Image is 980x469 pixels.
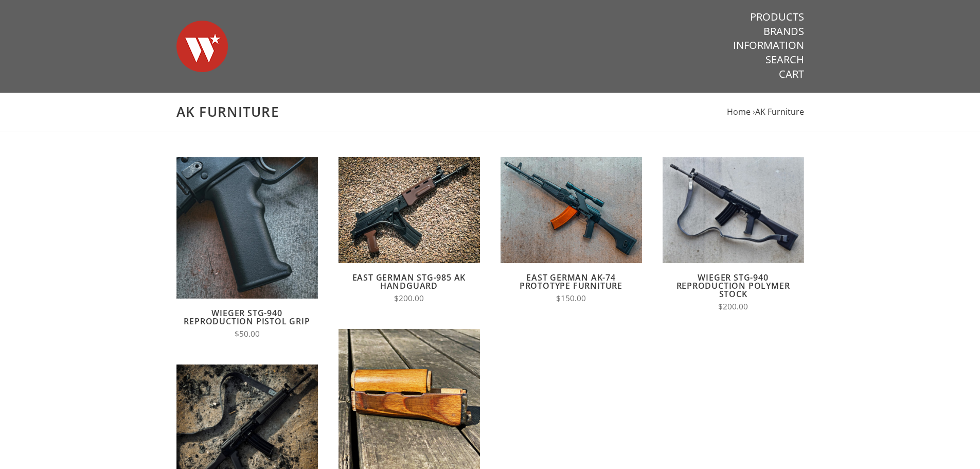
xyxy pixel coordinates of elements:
a: Information [733,39,804,52]
img: East German STG-985 AK Handguard [338,157,480,263]
img: East German AK-74 Prototype Furniture [501,157,642,263]
li: › [753,105,804,119]
a: Home [727,106,751,117]
img: Wieger STG-940 Reproduction Polymer Stock [663,157,804,263]
img: Wieger STG-940 Reproduction Pistol Grip [176,157,318,299]
a: Brands [763,25,804,38]
a: Wieger STG-940 Reproduction Polymer Stock [676,272,790,300]
a: Search [765,53,804,66]
img: Warsaw Wood Co. [176,10,228,82]
a: Wieger STG-940 Reproduction Pistol Grip [184,307,310,327]
a: East German STG-985 AK Handguard [352,272,466,291]
span: $150.00 [556,293,586,304]
a: Products [750,10,804,24]
span: $50.00 [235,328,260,339]
h1: AK Furniture [176,103,804,120]
span: $200.00 [718,301,748,312]
span: $200.00 [394,293,424,304]
a: AK Furniture [755,106,804,117]
a: East German AK-74 Prototype Furniture [520,272,622,291]
a: Cart [779,67,804,81]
